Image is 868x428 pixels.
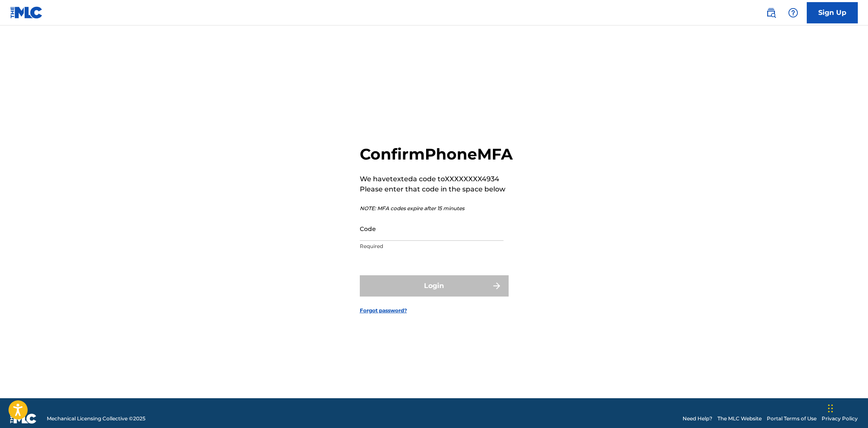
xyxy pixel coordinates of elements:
img: help [788,8,798,18]
p: Required [360,243,504,250]
div: Help [785,4,802,21]
div: Drag [828,396,833,421]
a: Portal Terms of Use [767,415,817,422]
img: logo [10,414,37,424]
iframe: Chat Widget [825,387,868,428]
span: Mechanical Licensing Collective © 2025 [47,415,145,422]
a: Forgot password? [360,307,407,314]
h2: Confirm Phone MFA [360,145,513,164]
p: Please enter that code in the space below [360,184,513,194]
img: MLC Logo [10,6,43,19]
p: We have texted a code to XXXXXXXX4934 [360,174,513,184]
img: search [766,8,776,18]
a: Privacy Policy [822,415,858,422]
p: NOTE: MFA codes expire after 15 minutes [360,205,513,212]
a: Public Search [763,4,780,21]
a: Need Help? [683,415,712,422]
a: Sign Up [807,2,858,23]
a: The MLC Website [717,415,762,422]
